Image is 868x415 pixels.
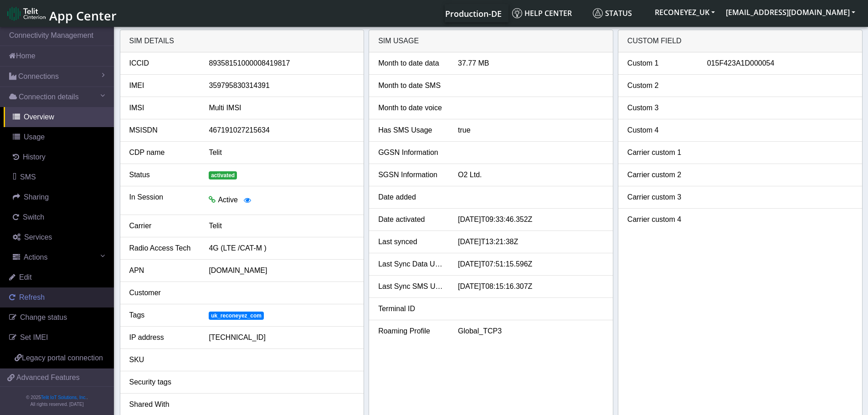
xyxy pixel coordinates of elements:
[123,147,202,158] div: CDP name
[621,102,700,113] div: Custom 3
[202,58,361,69] div: 89358151000008419817
[209,312,263,320] span: uk_reconeyez_com
[4,247,114,267] a: Actions
[371,192,451,203] div: Date added
[49,7,117,24] span: App Center
[202,265,361,276] div: [DOMAIN_NAME]
[19,293,45,301] span: Refresh
[445,4,501,22] a: Your current platform instance
[218,196,238,204] span: Active
[123,310,202,321] div: Tags
[123,169,202,180] div: Status
[593,8,603,18] img: status.svg
[621,192,700,203] div: Carrier custom 3
[24,133,45,141] span: Usage
[16,372,80,383] span: Advanced Features
[4,227,114,247] a: Services
[451,169,611,180] div: O2 Ltd.
[618,30,862,52] div: Custom field
[123,377,202,388] div: Security tags
[123,125,202,136] div: MSISDN
[593,8,632,18] span: Status
[209,171,237,179] span: activated
[20,333,48,341] span: Set IMEI
[589,4,649,22] a: Status
[24,193,49,201] span: Sharing
[123,243,202,254] div: Radio Access Tech
[4,187,114,207] a: Sharing
[451,214,611,225] div: [DATE]T09:33:46.352Z
[371,58,451,69] div: Month to date data
[371,214,451,225] div: Date activated
[123,58,202,69] div: ICCID
[123,220,202,231] div: Carrier
[371,169,451,180] div: SGSN Information
[451,125,611,136] div: true
[23,153,46,161] span: History
[20,173,36,181] span: SMS
[238,192,257,209] button: View session details
[19,92,79,102] span: Connection details
[371,281,451,292] div: Last Sync SMS Usage
[4,147,114,167] a: History
[369,30,613,52] div: SIM usage
[4,127,114,147] a: Usage
[202,220,361,231] div: Telit
[371,303,451,314] div: Terminal ID
[202,125,361,136] div: 467191027215634
[371,259,451,270] div: Last Sync Data Usage
[700,58,860,69] div: 015F423A1D000054
[123,80,202,91] div: IMEI
[7,6,46,21] img: logo-telit-cinterion-gw-new.png
[621,214,700,225] div: Carrier custom 4
[123,102,202,113] div: IMSI
[4,107,114,127] a: Overview
[23,213,44,221] span: Switch
[24,113,54,121] span: Overview
[451,58,611,69] div: 37.77 MB
[4,207,114,227] a: Switch
[451,326,611,337] div: Global_TCP3
[451,236,611,247] div: [DATE]T13:21:38Z
[202,80,361,91] div: 359795830314391
[451,281,611,292] div: [DATE]T08:15:16.307Z
[371,236,451,247] div: Last synced
[512,8,572,18] span: Help center
[508,4,589,22] a: Help center
[202,102,361,113] div: Multi IMSI
[371,326,451,337] div: Roaming Profile
[371,125,451,136] div: Has SMS Usage
[123,192,202,209] div: In Session
[621,125,700,136] div: Custom 4
[371,102,451,113] div: Month to date voice
[41,395,87,400] a: Telit IoT Solutions, Inc.
[123,287,202,298] div: Customer
[123,332,202,343] div: IP address
[649,4,720,20] button: RECONEYEZ_UK
[123,399,202,410] div: Shared With
[19,273,32,281] span: Edit
[4,167,114,187] a: SMS
[202,332,361,343] div: [TECHNICAL_ID]
[202,147,361,158] div: Telit
[621,58,700,69] div: Custom 1
[371,147,451,158] div: GGSN Information
[451,259,611,270] div: [DATE]T07:51:15.596Z
[20,313,67,321] span: Change status
[512,8,522,18] img: knowledge.svg
[720,4,861,20] button: [EMAIL_ADDRESS][DOMAIN_NAME]
[371,80,451,91] div: Month to date SMS
[18,71,59,82] span: Connections
[445,8,502,19] span: Production-DE
[202,243,361,254] div: 4G (LTE /CAT-M )
[123,265,202,276] div: APN
[24,233,52,241] span: Services
[621,169,700,180] div: Carrier custom 2
[24,253,47,261] span: Actions
[621,80,700,91] div: Custom 2
[123,354,202,365] div: SKU
[621,147,700,158] div: Carrier custom 1
[7,4,115,23] a: App Center
[22,354,103,362] span: Legacy portal connection
[120,30,364,52] div: SIM details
